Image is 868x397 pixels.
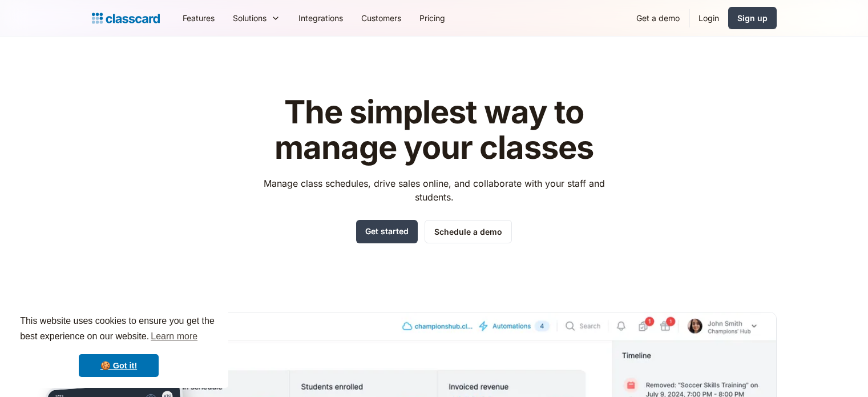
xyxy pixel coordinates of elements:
[737,12,768,24] div: Sign up
[356,220,418,243] a: Get started
[689,5,728,31] a: Login
[425,220,512,243] a: Schedule a demo
[224,5,289,31] div: Solutions
[253,177,615,204] p: Manage class schedules, drive sales online, and collaborate with your staff and students.
[352,5,410,31] a: Customers
[728,7,777,29] a: Sign up
[20,314,217,345] span: This website uses cookies to ensure you get the best experience on our website.
[253,95,615,165] h1: The simplest way to manage your classes
[173,5,224,31] a: Features
[289,5,352,31] a: Integrations
[233,12,267,24] div: Solutions
[410,5,454,31] a: Pricing
[149,328,199,345] a: learn more about cookies
[79,354,159,377] a: dismiss cookie message
[92,10,160,26] a: home
[627,5,689,31] a: Get a demo
[9,303,228,388] div: cookieconsent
